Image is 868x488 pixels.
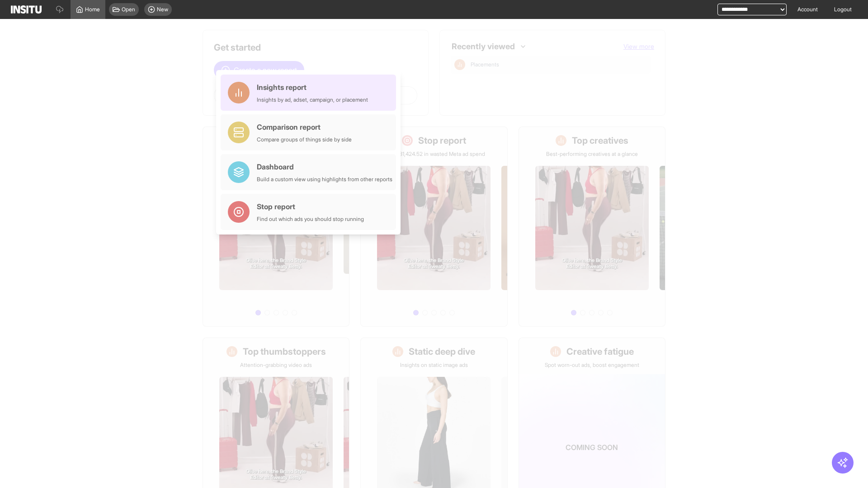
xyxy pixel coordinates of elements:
[257,82,368,93] div: Insights report
[257,176,392,183] div: Build a custom view using highlights from other reports
[257,161,392,172] div: Dashboard
[257,122,352,132] div: Comparison report
[85,6,100,13] span: Home
[11,5,42,14] img: Logo
[122,6,135,13] span: Open
[257,201,364,212] div: Stop report
[257,216,364,223] div: Find out which ads you should stop running
[257,136,352,143] div: Compare groups of things side by side
[157,6,168,13] span: New
[257,96,368,103] div: Insights by ad, adset, campaign, or placement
